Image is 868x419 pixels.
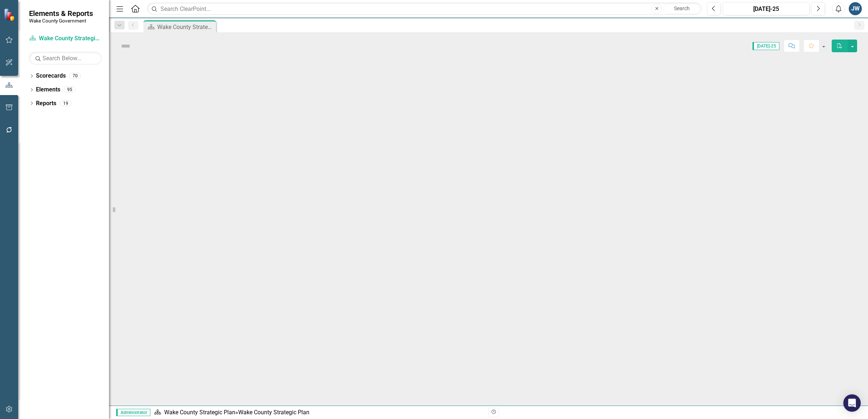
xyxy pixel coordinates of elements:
[29,9,93,18] span: Elements & Reports
[29,34,102,43] a: Wake County Strategic Plan
[664,4,700,14] button: Search
[154,408,483,417] div: »
[157,22,214,32] div: Wake County Strategic Plan
[69,73,81,79] div: 70
[120,40,131,52] img: Not Defined
[753,42,779,50] span: [DATE]-25
[29,18,93,24] small: Wake County Government
[60,100,72,106] div: 19
[36,86,60,94] a: Elements
[116,409,150,416] span: Administrator
[849,2,862,15] button: JW
[723,2,810,15] button: [DATE]-25
[29,52,102,65] input: Search Below...
[238,409,309,416] div: Wake County Strategic Plan
[36,99,56,108] a: Reports
[164,409,235,416] a: Wake County Strategic Plan
[64,87,76,93] div: 95
[725,5,807,13] div: [DATE]-25
[147,3,702,15] input: Search ClearPoint...
[674,5,690,11] span: Search
[36,72,66,80] a: Scorecards
[4,8,16,21] img: ClearPoint Strategy
[843,394,861,412] div: Open Intercom Messenger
